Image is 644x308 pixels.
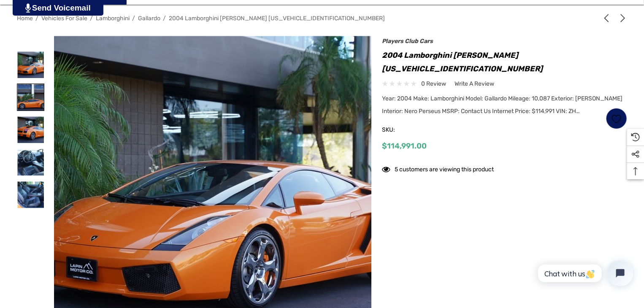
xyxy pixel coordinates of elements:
[382,124,424,136] span: SKU:
[382,141,427,151] span: $114,991.00
[602,14,614,22] a: Previous
[25,3,31,13] img: PjwhLS0gR2VuZXJhdG9yOiBHcmF2aXQuaW8gLS0+PHN2ZyB4bWxucz0iaHR0cDovL3d3dy53My5vcmcvMjAwMC9zdmciIHhtb...
[17,149,44,176] img: For Sale: 2004 Lamborghini Gallardo VIN ZHWGU11S74LA01220
[421,78,446,89] span: 0 review
[17,51,44,78] img: For Sale: 2004 Lamborghini Gallardo VIN ZHWGU11S74LA01220
[612,114,622,124] svg: Wish List
[529,254,640,293] iframe: Tidio Chat
[17,116,44,143] img: For Sale: 2004 Lamborghini Gallardo VIN ZHWGU11S74LA01220
[17,11,627,26] nav: Breadcrumb
[631,150,640,159] svg: Social Media
[382,49,627,76] h1: 2004 Lamborghini [PERSON_NAME] [US_VEHICLE_IDENTIFICATION_NUMBER]
[455,80,494,88] span: Write a Review
[382,38,433,45] a: Players Club Cars
[627,167,644,176] svg: Top
[455,78,494,89] a: Write a Review
[631,133,640,141] svg: Recently Viewed
[138,15,160,22] a: Gallardo
[606,108,627,129] a: Wish List
[17,15,33,22] a: Home
[17,84,44,111] img: For Sale: 2004 Lamborghini Gallardo VIN ZHWGU11S74LA01220
[41,15,87,22] a: Vehicles For Sale
[382,162,494,175] div: 5 customers are viewing this product
[169,15,385,22] a: 2004 Lamborghini [PERSON_NAME] [US_VEHICLE_IDENTIFICATION_NUMBER]
[96,15,130,22] a: Lamborghini
[382,95,622,115] span: Year: 2004 Make: Lamborghini Model: Gallardo Mileage: 10,087 Exterior: [PERSON_NAME] Interior: Ne...
[615,14,627,22] a: Next
[17,181,44,208] img: For Sale: 2004 Lamborghini Gallardo VIN ZHWGU11S74LA01220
